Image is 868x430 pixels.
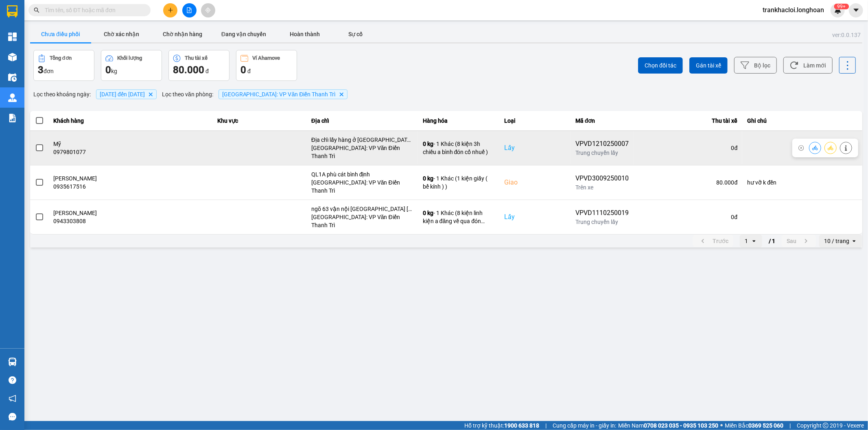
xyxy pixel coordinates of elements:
[638,178,737,187] div: 80.000 đ
[306,111,418,131] th: Địa chỉ
[499,111,571,131] th: Loại
[54,174,208,182] div: [PERSON_NAME]
[638,144,737,152] div: 0 đ
[851,238,857,244] svg: open
[173,64,204,76] span: 80.000
[734,57,777,74] button: Bộ lọc
[100,91,145,98] span: 11/10/2025 đến 12/10/2025
[418,111,499,131] th: Hàng hóa
[751,238,757,244] svg: open
[638,116,737,126] div: Thu tài xế
[54,140,208,148] div: Mỹ
[9,395,16,402] span: notification
[504,143,566,153] div: Lấy
[38,64,44,76] span: 3
[30,26,91,42] button: Chưa điều phối
[105,64,111,76] span: 0
[575,139,629,149] div: VPVD1210250007
[689,57,728,74] button: Gán tài xế
[91,26,152,42] button: Chờ xác nhận
[423,140,494,156] div: - 1 Khác (8 kiện 3h chiều a bình đón cổ nhuế )
[241,64,246,76] span: 0
[7,5,17,17] img: logo-vxr
[54,209,208,217] div: [PERSON_NAME]
[782,235,816,247] button: next page. current page 1 / 1
[745,237,748,245] div: 1
[504,178,566,187] div: Giao
[423,209,494,225] div: - 1 Khác (8 kiện linh kiện a đăng về qua đón đông anh )
[105,63,157,76] div: kg
[252,55,280,61] div: Ví Ahamove
[33,90,91,99] span: Lọc theo khoảng ngày :
[8,53,17,61] img: warehouse-icon
[219,89,348,99] span: Hà Nội: VP Văn Điển Thanh Trì, close by backspace
[168,7,173,13] span: plus
[185,55,208,61] div: Thu tài xế
[618,421,718,430] span: Miền Nam
[638,57,683,74] button: Chọn đối tác
[9,413,16,421] span: message
[8,93,17,102] img: warehouse-icon
[241,63,293,76] div: đ
[575,183,629,191] div: Trên xe
[834,4,849,9] sup: 748
[504,212,566,222] div: Lấy
[339,92,344,97] svg: Delete
[101,50,162,81] button: Khối lượng0kg
[823,423,829,428] span: copyright
[335,26,376,42] button: Sự cố
[311,178,413,195] div: [GEOGRAPHIC_DATA]: VP Văn Điển Thanh Trì
[311,170,413,178] div: QL1A phù cát bình định
[212,111,306,131] th: Khu vực
[222,91,336,98] span: Hà Nội: VP Văn Điển Thanh Trì
[311,205,413,213] div: ngõ 63 vận nội [GEOGRAPHIC_DATA] [GEOGRAPHIC_DATA]
[571,111,634,131] th: Mã đơn
[720,424,723,427] span: ⚪️
[725,421,783,430] span: Miền Bắc
[849,3,863,17] button: caret-down
[8,73,17,82] img: warehouse-icon
[423,175,433,182] span: 0 kg
[34,7,39,13] span: search
[789,421,791,430] span: |
[49,111,213,131] th: Khách hàng
[756,5,831,15] span: trankhacloi.longhoan
[850,237,851,245] input: Selected 10 / trang.
[274,26,335,42] button: Hoàn thành
[117,55,142,61] div: Khối lượng
[163,3,177,17] button: plus
[644,422,718,429] strong: 0708 023 035 - 0935 103 250
[311,213,413,229] div: [GEOGRAPHIC_DATA]: VP Văn Điển Thanh Trì
[464,421,539,430] span: Hỗ trợ kỹ thuật:
[8,114,17,122] img: solution-icon
[693,235,733,247] button: previous page. current page 1 / 1
[783,57,833,74] button: Làm mới
[575,208,629,218] div: VPVD1110250019
[148,92,153,97] svg: Delete
[152,26,213,42] button: Chờ nhận hàng
[575,218,629,226] div: Trung chuyển lấy
[311,136,413,144] div: Địa chỉ lấy hàng ở [GEOGRAPHIC_DATA]: Tòa A4, [GEOGRAPHIC_DATA], 232 [PERSON_NAME], [GEOGRAPHIC_D...
[205,7,211,13] span: aim
[236,50,297,81] button: Ví Ahamove0 đ
[38,63,90,76] div: đơn
[213,26,274,42] button: Đang vận chuyển
[182,3,197,17] button: file-add
[824,237,849,245] div: 10 / trang
[748,422,783,429] strong: 0369 525 060
[162,90,213,99] span: Lọc theo văn phòng :
[96,89,157,99] span: 11/10/2025 đến 12/10/2025, close by backspace
[423,210,433,216] span: 0 kg
[575,174,629,183] div: VPVD3009250010
[575,149,629,157] div: Trung chuyển lấy
[54,217,208,225] div: 0943303808
[545,421,547,430] span: |
[50,55,72,61] div: Tổng đơn
[8,33,17,41] img: dashboard-icon
[54,148,208,156] div: 0979801077
[769,236,775,246] span: / 1
[186,7,192,13] span: file-add
[423,141,433,147] span: 0 kg
[173,63,225,76] div: đ
[645,61,676,69] span: Chọn đối tác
